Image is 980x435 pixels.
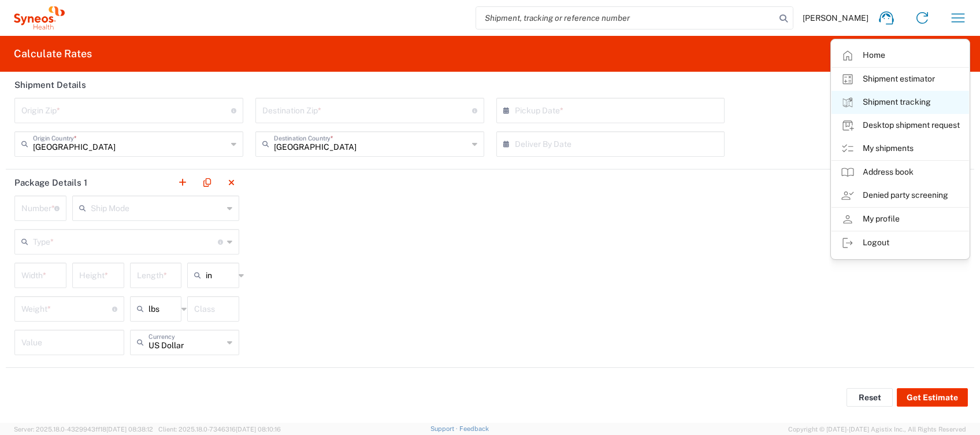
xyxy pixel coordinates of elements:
[476,7,775,29] input: Shipment, tracking or reference number
[831,161,969,184] a: Address book
[831,114,969,137] a: Desktop shipment request
[831,44,969,67] a: Home
[14,426,153,433] span: Server: 2025.18.0-4329943ff18
[831,184,969,207] a: Denied party screening
[788,424,966,434] span: Copyright © [DATE]-[DATE] Agistix Inc., All Rights Reserved
[430,425,459,432] a: Support
[803,13,868,23] span: [PERSON_NAME]
[831,231,969,255] a: Logout
[14,177,87,189] h2: Package Details 1
[831,68,969,91] a: Shipment estimator
[831,208,969,231] a: My profile
[236,426,281,433] span: [DATE] 08:10:16
[897,388,968,407] button: Get Estimate
[831,137,969,160] a: My shipments
[106,426,153,433] span: [DATE] 08:38:12
[158,426,281,433] span: Client: 2025.18.0-7346316
[459,425,489,432] a: Feedback
[831,91,969,114] a: Shipment tracking
[14,47,92,61] h2: Calculate Rates
[847,388,893,407] button: Reset
[14,79,86,91] h2: Shipment Details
